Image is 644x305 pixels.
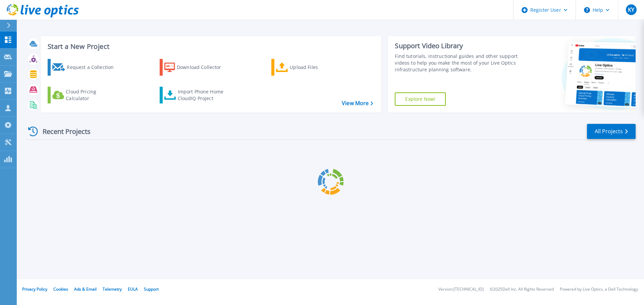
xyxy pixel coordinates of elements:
div: Cloud Pricing Calculator [66,88,119,102]
li: © 2025 Dell Inc. All Rights Reserved [490,287,554,292]
div: Import Phone Home CloudIQ Project [178,88,230,102]
li: Version: [TECHNICAL_ID] [438,287,484,292]
a: EULA [128,286,138,292]
a: Cookies [53,286,68,292]
li: Powered by Live Optics, a Dell Technology [560,287,638,292]
div: Upload Files [290,61,343,74]
div: Download Collector [177,61,230,74]
a: Ads & Email [74,286,97,292]
div: Support Video Library [395,42,521,50]
div: Recent Projects [26,123,100,140]
span: KY [628,7,634,12]
h3: Start a New Project [48,43,373,50]
a: Upload Files [271,59,346,76]
a: Download Collector [160,59,234,76]
a: All Projects [587,124,636,139]
a: Privacy Policy [22,286,47,292]
a: Cloud Pricing Calculator [48,87,122,103]
a: Support [144,286,159,292]
a: Request a Collection [48,59,122,76]
a: View More [342,100,373,106]
a: Telemetry [103,286,122,292]
div: Find tutorials, instructional guides and other support videos to help you make the most of your L... [395,53,521,73]
div: Request a Collection [67,61,120,74]
a: Explore Now! [395,92,446,106]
